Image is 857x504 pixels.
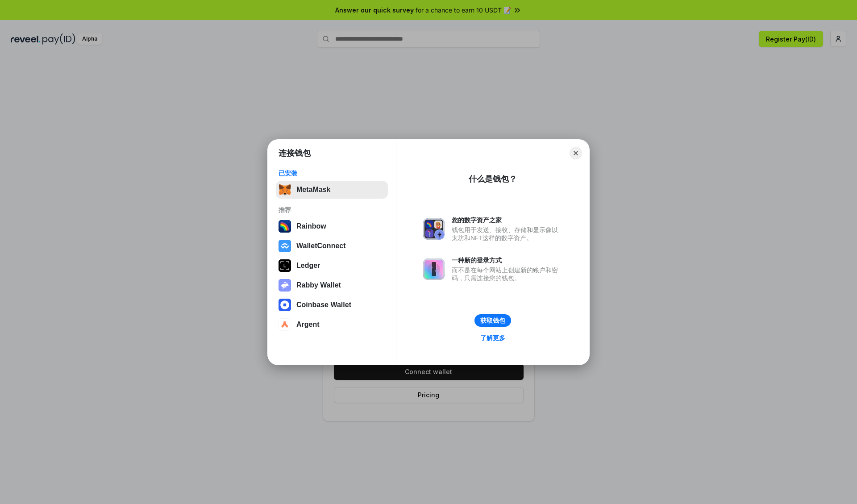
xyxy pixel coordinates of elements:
[276,276,388,294] button: Rabby Wallet
[452,266,562,282] div: 而不是在每个网站上创建新的账户和密码，只需连接您的钱包。
[423,258,445,280] img: svg+xml,%3Csvg%20xmlns%3D%22http%3A%2F%2Fwww.w3.org%2F2000%2Fsvg%22%20fill%3D%22none%22%20viewBox...
[279,279,291,292] img: svg+xml,%3Csvg%20xmlns%3D%22http%3A%2F%2Fwww.w3.org%2F2000%2Fsvg%22%20fill%3D%22none%22%20viewBox...
[480,317,505,325] div: 获取钱包
[279,299,291,311] img: svg+xml,%3Csvg%20width%3D%2228%22%20height%3D%2228%22%20viewBox%3D%220%200%2028%2028%22%20fill%3D...
[279,240,291,252] img: svg+xml,%3Csvg%20width%3D%2228%22%20height%3D%2228%22%20viewBox%3D%220%200%2028%2028%22%20fill%3D...
[279,183,291,196] img: svg+xml,%3Csvg%20fill%3D%22none%22%20height%3D%2233%22%20viewBox%3D%220%200%2035%2033%22%20width%...
[279,206,385,214] div: 推荐
[452,226,562,242] div: 钱包用于发送、接收、存储和显示像以太坊和NFT这样的数字资产。
[480,334,505,342] div: 了解更多
[423,218,445,240] img: svg+xml,%3Csvg%20xmlns%3D%22http%3A%2F%2Fwww.w3.org%2F2000%2Fsvg%22%20fill%3D%22none%22%20viewBox...
[279,148,311,158] h1: 连接钱包
[452,216,562,224] div: 您的数字资产之家
[296,321,320,329] div: Argent
[296,262,320,270] div: Ledger
[279,169,385,177] div: 已安装
[276,316,388,333] button: Argent
[279,220,291,233] img: svg+xml,%3Csvg%20width%3D%22120%22%20height%3D%22120%22%20viewBox%3D%220%200%20120%20120%22%20fil...
[276,217,388,235] button: Rainbow
[296,281,341,289] div: Rabby Wallet
[276,296,388,314] button: Coinbase Wallet
[474,314,511,327] button: 获取钱包
[452,256,562,264] div: 一种新的登录方式
[570,147,582,159] button: Close
[279,318,291,331] img: svg+xml,%3Csvg%20width%3D%2228%22%20height%3D%2228%22%20viewBox%3D%220%200%2028%2028%22%20fill%3D...
[475,332,511,344] a: 了解更多
[279,259,291,272] img: svg+xml,%3Csvg%20xmlns%3D%22http%3A%2F%2Fwww.w3.org%2F2000%2Fsvg%22%20width%3D%2228%22%20height%3...
[296,301,351,309] div: Coinbase Wallet
[296,242,346,250] div: WalletConnect
[276,237,388,255] button: WalletConnect
[296,186,330,194] div: MetaMask
[469,174,517,184] div: 什么是钱包？
[296,222,326,230] div: Rainbow
[276,257,388,275] button: Ledger
[276,181,388,199] button: MetaMask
